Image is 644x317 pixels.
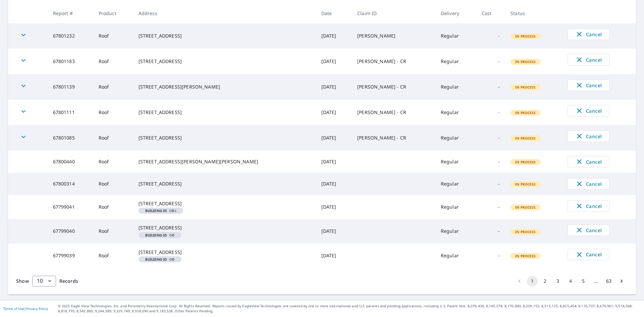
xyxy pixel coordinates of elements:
[316,195,352,219] td: [DATE]
[568,54,609,65] button: Cancel
[568,224,609,236] button: Cancel
[93,100,133,125] td: Roof
[565,276,576,286] button: Go to page 4
[568,178,609,190] button: Cancel
[505,3,562,23] th: Status
[476,49,505,74] td: -
[476,100,505,125] td: -
[48,219,93,243] td: 67799040
[316,49,352,74] td: [DATE]
[575,251,602,259] span: Cancel
[3,307,48,311] p: |
[568,105,609,116] button: Cancel
[435,100,476,125] td: Regular
[139,180,311,187] div: [STREET_ADDRESS]
[139,84,311,90] div: [STREET_ADDRESS][PERSON_NAME]
[316,244,352,268] td: [DATE]
[511,254,540,258] span: In Process
[568,156,609,167] button: Cancel
[352,3,435,23] th: Claim ID
[527,276,538,286] button: page 1
[93,195,133,219] td: Roof
[435,219,476,243] td: Regular
[568,29,609,40] button: Cancel
[3,306,24,311] a: Terms of Use
[511,85,540,90] span: In Process
[139,109,311,116] div: [STREET_ADDRESS]
[316,23,352,49] td: [DATE]
[139,158,311,165] div: [STREET_ADDRESS][PERSON_NAME][PERSON_NAME]
[435,125,476,151] td: Regular
[316,3,352,23] th: Date
[568,249,609,260] button: Cancel
[32,272,56,290] div: 10
[616,276,627,286] button: Go to next page
[575,180,602,188] span: Cancel
[476,23,505,49] td: -
[435,195,476,219] td: Regular
[141,233,179,237] span: OB
[511,160,540,164] span: In Process
[435,151,476,173] td: Regular
[93,244,133,268] td: Roof
[435,244,476,268] td: Regular
[435,23,476,49] td: Regular
[48,195,93,219] td: 67799041
[316,125,352,151] td: [DATE]
[139,33,311,39] div: [STREET_ADDRESS]
[552,276,563,286] button: Go to page 3
[145,209,167,212] em: Building ID
[93,74,133,100] td: Roof
[575,132,602,140] span: Cancel
[48,49,93,74] td: 67801183
[435,3,476,23] th: Delivery
[93,219,133,243] td: Roof
[476,173,505,195] td: -
[511,229,540,234] span: In Process
[93,173,133,195] td: Roof
[476,219,505,243] td: -
[16,278,29,284] span: Show
[578,276,589,286] button: Go to page 5
[575,158,602,166] span: Cancel
[511,59,540,64] span: In Process
[145,258,167,261] em: Building ID
[511,34,540,39] span: In Process
[476,151,505,173] td: -
[568,80,609,91] button: Cancel
[48,244,93,268] td: 67799039
[139,135,311,141] div: [STREET_ADDRESS]
[32,276,56,286] div: Show 10 records
[316,74,352,100] td: [DATE]
[58,304,641,314] p: © 2025 Eagle View Technologies, Inc. and Pictometry International Corp. All Rights Reserved. Repo...
[48,23,93,49] td: 67801232
[316,219,352,243] td: [DATE]
[352,100,435,125] td: [PERSON_NAME] - CR
[575,107,602,115] span: Cancel
[511,136,540,141] span: In Process
[93,23,133,49] td: Roof
[26,306,48,311] a: Privacy Policy
[139,58,311,65] div: [STREET_ADDRESS]
[316,100,352,125] td: [DATE]
[568,130,609,142] button: Cancel
[352,125,435,151] td: [PERSON_NAME] - CR
[59,278,78,284] span: Records
[93,3,133,23] th: Product
[591,278,601,284] div: …
[48,3,93,23] th: Report #
[476,3,505,23] th: Cost
[476,74,505,100] td: -
[435,173,476,195] td: Regular
[48,100,93,125] td: 67801111
[568,200,609,212] button: Cancel
[575,202,602,210] span: Cancel
[139,200,311,207] div: [STREET_ADDRESS]
[575,81,602,89] span: Cancel
[603,276,614,286] button: Go to page 63
[93,49,133,74] td: Roof
[435,74,476,100] td: Regular
[133,3,316,23] th: Address
[139,224,311,231] div: [STREET_ADDRESS]
[511,182,540,187] span: In Process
